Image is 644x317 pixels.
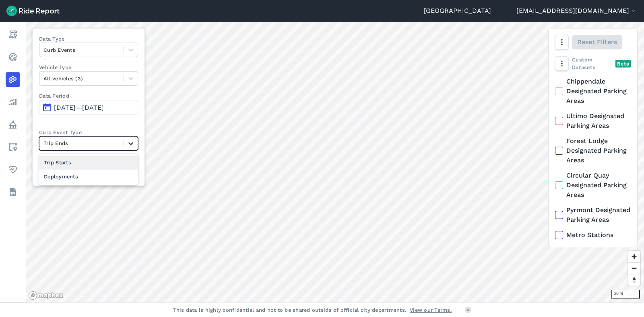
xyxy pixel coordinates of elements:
[516,6,638,16] button: [EMAIL_ADDRESS][DOMAIN_NAME]
[572,35,622,49] button: Reset Filters
[555,230,631,240] label: Metro Stations
[6,117,20,132] a: Policy
[6,162,20,177] a: Health
[555,205,631,225] label: Pyrmont Designated Parking Areas
[39,170,138,184] div: Deployments
[424,6,491,16] a: [GEOGRAPHIC_DATA]
[39,100,138,115] button: [DATE]—[DATE]
[6,185,20,199] a: Datasets
[28,291,64,300] a: Mapbox logo
[39,35,138,43] label: Data Type
[555,77,631,106] label: Chippendale Designated Parking Areas
[410,306,452,314] a: View our Terms.
[6,50,20,64] a: Realtime
[39,92,138,100] label: Data Period
[6,72,20,87] a: Heatmaps
[628,262,640,274] button: Zoom out
[6,95,20,109] a: Analyze
[611,290,640,299] div: 20 m
[555,171,631,200] label: Circular Quay Designated Parking Areas
[6,27,20,42] a: Report
[628,251,640,262] button: Zoom in
[26,22,644,303] canvas: Map
[39,63,138,71] label: Vehicle Type
[6,140,20,154] a: Areas
[577,37,617,47] span: Reset Filters
[555,136,631,165] label: Forest Lodge Designated Parking Areas
[628,274,640,286] button: Reset bearing to north
[555,56,631,71] div: Custom Datasets
[555,111,631,131] label: Ultimo Designated Parking Areas
[6,6,60,16] img: Ride Report
[39,155,138,170] div: Trip Starts
[615,60,631,67] div: Beta
[39,129,138,136] label: Curb Event Type
[54,104,104,111] span: [DATE]—[DATE]
[555,245,631,265] label: SydneyOnStreetBikeParking [DATE]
